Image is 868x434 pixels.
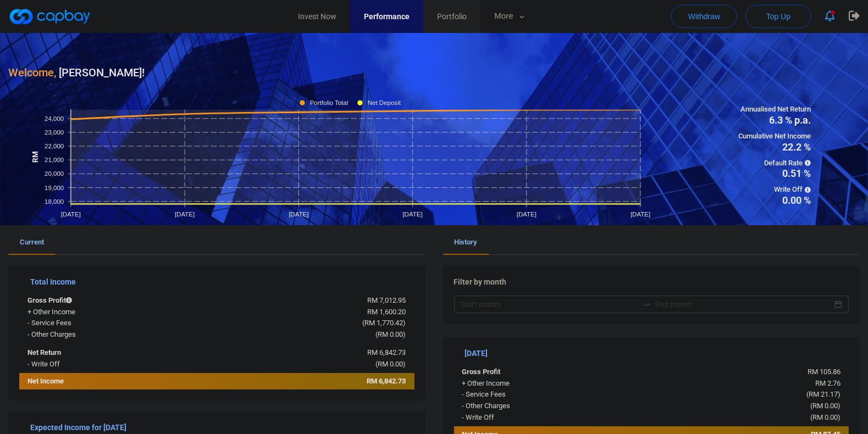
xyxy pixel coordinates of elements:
span: RM 2.76 [815,379,841,387]
h5: [DATE] [465,348,849,358]
div: - Service Fees [19,318,184,329]
span: RM 1,770.42 [364,319,403,327]
span: Write Off [738,184,811,196]
input: End month [655,298,832,310]
button: Top Up [745,5,811,28]
tspan: 22,000 [45,143,64,149]
span: 22.2 % [738,142,811,152]
h5: Filter by month [454,277,849,287]
div: ( ) [618,412,849,424]
div: Gross Profit [454,366,618,378]
tspan: [DATE] [289,211,308,218]
div: - Other Charges [19,329,184,341]
h5: Total Income [30,277,414,287]
input: Start month [461,298,638,310]
span: RM 6,842.73 [367,348,406,357]
div: ( ) [184,318,414,329]
span: RM 0.00 [378,330,403,338]
span: Top Up [766,11,790,22]
button: Withdraw [671,5,737,28]
h3: [PERSON_NAME] ! [8,64,145,81]
tspan: 21,000 [45,157,64,163]
tspan: [DATE] [517,211,537,218]
tspan: Net Deposit [368,99,401,106]
tspan: [DATE] [175,211,195,218]
div: Net Return [19,347,184,359]
div: - Other Charges [454,400,618,412]
span: RM 0.00 [812,413,838,421]
div: + Other Income [454,378,618,390]
div: - Write Off [454,412,618,424]
tspan: 23,000 [45,129,64,136]
span: History [455,238,478,246]
tspan: Portfolio Total [310,99,349,106]
span: RM 1,600.20 [367,308,406,316]
tspan: RM [31,151,40,163]
tspan: [DATE] [631,211,650,218]
div: + Other Income [19,307,184,318]
span: RM 0.00 [812,402,838,410]
span: RM 0.00 [378,360,403,368]
span: 0.51 % [738,169,811,179]
tspan: [DATE] [403,211,423,218]
div: Net Income [19,376,184,390]
tspan: 20,000 [45,170,64,177]
tspan: 24,000 [45,115,64,121]
h5: Expected Income for [DATE] [30,422,414,432]
div: ( ) [618,400,849,412]
div: ( ) [618,389,849,400]
div: - Service Fees [454,389,618,400]
span: Current [20,238,44,246]
span: RM 105.86 [808,368,841,376]
span: RM 7,012.95 [367,296,406,304]
tspan: [DATE] [61,211,81,218]
span: swap-right [642,300,651,309]
tspan: 19,000 [45,184,64,191]
div: ( ) [184,359,414,370]
span: Portfolio [437,10,467,23]
div: - Write Off [19,359,184,370]
div: ( ) [184,329,414,341]
span: RM 6,842.73 [367,377,406,385]
span: Cumulative Net Income [738,131,811,142]
span: Welcome, [8,66,56,79]
span: 6.3 % p.a. [738,115,811,125]
span: to [642,300,651,309]
span: Default Rate [738,158,811,169]
span: Performance [364,10,410,23]
div: Gross Profit [19,295,184,307]
span: 0.00 % [738,196,811,205]
span: Annualised Net Return [738,104,811,115]
span: RM 21.17 [809,390,838,398]
tspan: 18,000 [45,198,64,204]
